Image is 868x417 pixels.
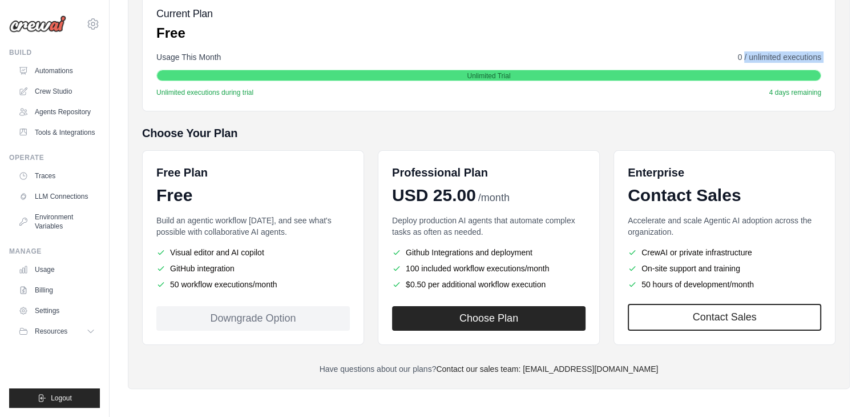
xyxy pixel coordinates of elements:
[478,190,510,206] span: /month
[628,215,821,238] p: Accelerate and scale Agentic AI adoption across the organization.
[628,247,821,258] li: CrewAI or private infrastructure
[156,263,350,274] li: GitHub integration
[142,125,835,141] h5: Choose Your Plan
[156,215,350,238] p: Build an agentic workflow [DATE], and see what's possible with collaborative AI agents.
[156,165,208,181] h6: Free Plan
[628,165,821,181] h6: Enterprise
[14,302,100,320] a: Settings
[628,263,821,274] li: On-site support and training
[156,24,213,42] p: Free
[14,281,100,299] a: Billing
[156,279,350,290] li: 50 workflow executions/month
[628,304,821,331] a: Contact Sales
[14,82,100,101] a: Crew Studio
[392,215,586,238] p: Deploy production AI agents that automate complex tasks as often as needed.
[738,51,821,63] span: 0 / unlimited executions
[35,327,67,336] span: Resources
[628,279,821,290] li: 50 hours of development/month
[142,363,835,375] p: Have questions about our plans?
[14,322,100,340] button: Resources
[156,6,213,22] h5: Current Plan
[14,103,100,121] a: Agents Repository
[14,260,100,279] a: Usage
[51,394,72,403] span: Logout
[14,187,100,206] a: LLM Connections
[628,185,821,206] div: Contact Sales
[14,123,100,142] a: Tools & Integrations
[467,71,510,81] span: Unlimited Trial
[392,306,586,331] button: Choose Plan
[392,185,476,206] span: USD 25.00
[9,247,100,256] div: Manage
[14,62,100,80] a: Automations
[9,388,100,408] button: Logout
[769,88,821,97] span: 4 days remaining
[156,247,350,258] li: Visual editor and AI copilot
[14,208,100,235] a: Environment Variables
[9,153,100,162] div: Operate
[392,165,488,181] h6: Professional Plan
[156,306,350,331] div: Downgrade Option
[392,279,586,290] li: $0.50 per additional workflow execution
[14,167,100,185] a: Traces
[9,48,100,57] div: Build
[156,88,253,97] span: Unlimited executions during trial
[156,51,221,63] span: Usage This Month
[392,263,586,274] li: 100 included workflow executions/month
[156,185,350,206] div: Free
[392,247,586,258] li: Github Integrations and deployment
[9,15,66,33] img: Logo
[436,364,658,374] a: Contact our sales team: [EMAIL_ADDRESS][DOMAIN_NAME]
